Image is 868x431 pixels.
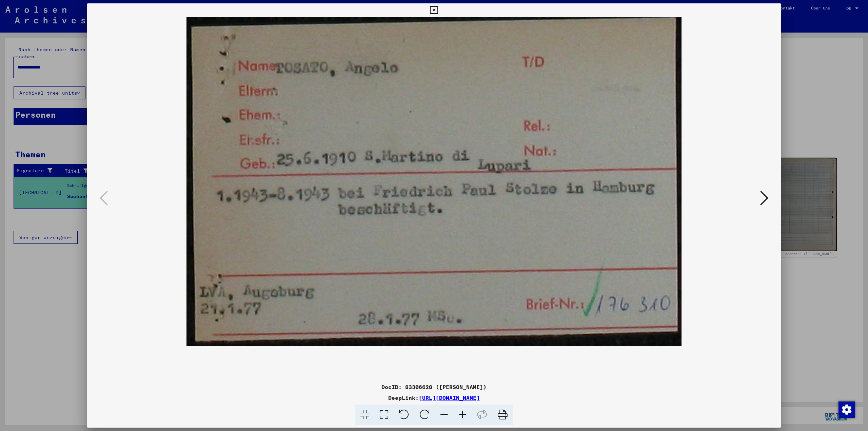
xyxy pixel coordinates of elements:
[419,394,480,401] a: [URL][DOMAIN_NAME]
[87,383,781,391] div: DocID: 83306628 ([PERSON_NAME])
[87,394,781,402] div: DeepLink:
[186,17,682,346] img: 001.jpg
[839,401,855,418] img: Zustimmung ändern
[838,401,854,417] div: Zustimmung ändern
